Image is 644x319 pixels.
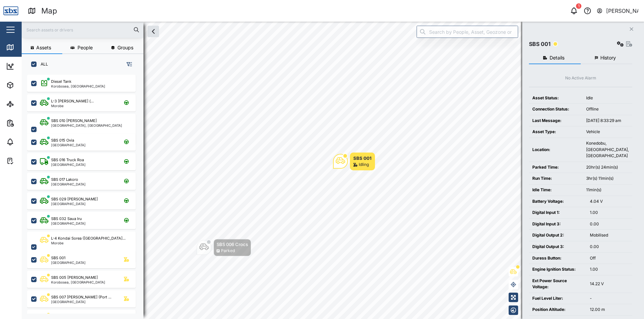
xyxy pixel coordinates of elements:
[51,118,97,124] div: SBS 010 [PERSON_NAME]
[51,280,105,284] div: Korobosea, [GEOGRAPHIC_DATA]
[18,81,39,89] div: Assets
[590,266,629,273] div: 1.00
[18,157,36,165] div: Tasks
[51,182,86,186] div: [GEOGRAPHIC_DATA]
[590,306,629,313] div: 12.00 m
[359,162,369,168] div: Idling
[532,221,583,227] div: Digital Input 3:
[532,278,583,290] div: Ext Power Source Voltage:
[51,300,111,303] div: [GEOGRAPHIC_DATA]
[18,44,33,51] div: Map
[51,202,98,205] div: [GEOGRAPHIC_DATA]
[590,244,629,250] div: 0.00
[586,175,629,182] div: 3hr(s) 11min(s)
[51,84,105,88] div: Korobosea, [GEOGRAPHIC_DATA]
[586,164,629,171] div: 20hr(s) 24min(s)
[41,5,57,17] div: Map
[51,236,126,241] div: L-4 Kondai Sorea ([GEOGRAPHIC_DATA]...
[51,104,94,107] div: Morobe
[532,232,583,239] div: Digital Output 2:
[353,155,372,162] div: SBS 001
[532,244,583,250] div: Digital Output 3:
[606,7,639,15] div: [PERSON_NAME]
[51,98,94,104] div: L-3 [PERSON_NAME] (...
[22,22,644,319] canvas: Map
[590,221,629,227] div: 0.00
[51,275,98,280] div: SBS 005 [PERSON_NAME]
[117,45,133,50] span: Groups
[18,63,48,70] div: Dashboard
[590,198,629,205] div: 4.04 V
[565,75,596,81] div: No Active Alarm
[586,118,629,124] div: [DATE] 8:33:29 am
[529,40,551,48] div: SBS 001
[590,281,629,287] div: 14.22 V
[51,163,86,166] div: [GEOGRAPHIC_DATA]
[590,295,629,302] div: -
[532,106,579,113] div: Connection Status:
[77,45,93,50] span: People
[417,26,518,38] input: Search by People, Asset, Geozone or Place
[18,119,41,127] div: Reports
[590,232,629,239] div: Mobilised
[532,95,579,101] div: Asset Status:
[26,25,139,35] input: Search assets or drivers
[532,295,583,302] div: Fuel Level Liter:
[532,175,579,182] div: Run Time:
[532,210,583,216] div: Digital Input 1:
[532,147,579,153] div: Location:
[51,241,126,245] div: Morobe
[51,177,78,182] div: SBS 017 Lakoro
[596,6,639,16] button: [PERSON_NAME]
[51,196,98,202] div: SBS 029 [PERSON_NAME]
[586,187,629,193] div: 11min(s)
[532,187,579,193] div: Idle Time:
[36,45,51,50] span: Assets
[576,3,581,9] div: 1
[51,294,111,300] div: SBS 007 [PERSON_NAME] (Port ...
[51,216,82,222] div: SBS 032 Saua Iru
[333,152,375,170] div: Map marker
[590,255,629,262] div: Off
[590,210,629,216] div: 1.00
[532,266,583,273] div: Engine Ignition Status:
[27,72,143,314] div: grid
[51,261,86,264] div: [GEOGRAPHIC_DATA]
[586,106,629,113] div: Offline
[600,55,616,60] span: History
[532,164,579,171] div: Parked Time:
[37,62,48,67] label: ALL
[532,198,583,205] div: Battery Voltage:
[197,239,251,256] div: Map marker
[51,79,71,84] div: Diesel Tank
[18,138,39,146] div: Alarms
[586,129,629,135] div: Vehicle
[51,124,122,127] div: [GEOGRAPHIC_DATA], [GEOGRAPHIC_DATA]
[532,118,579,124] div: Last Message:
[586,140,629,159] div: Konedobu, [GEOGRAPHIC_DATA], [GEOGRAPHIC_DATA]
[51,255,65,261] div: SBS 001
[221,248,235,254] div: Parked
[586,95,629,101] div: Idle
[51,157,84,163] div: SBS 016 Truck Roa
[532,306,583,313] div: Position Altitude:
[3,3,18,18] img: Main Logo
[18,100,34,108] div: Sites
[51,222,86,225] div: [GEOGRAPHIC_DATA]
[51,138,74,143] div: SBS 015 Ovia
[51,143,86,147] div: [GEOGRAPHIC_DATA]
[532,255,583,262] div: Duress Button:
[217,241,248,248] div: SBS 006 Crocs
[550,55,564,60] span: Details
[532,129,579,135] div: Asset Type:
